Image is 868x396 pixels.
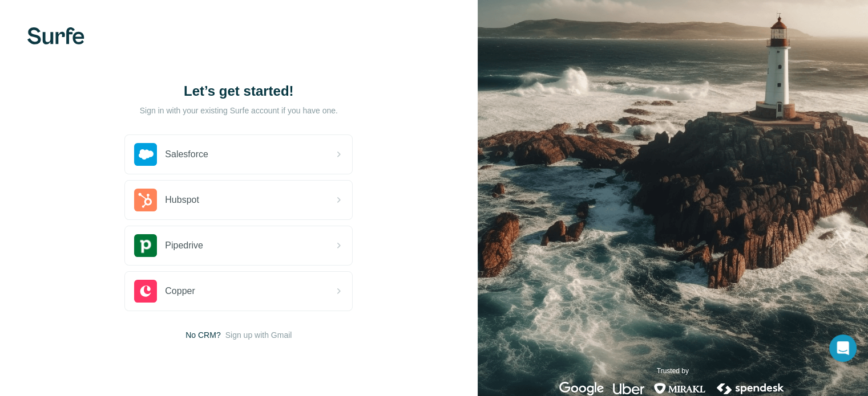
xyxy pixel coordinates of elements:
p: Trusted by [657,366,689,376]
span: Hubspot [165,193,199,207]
img: salesforce's logo [134,143,157,166]
img: mirakl's logo [653,382,706,395]
span: Pipedrive [165,239,203,252]
img: google's logo [559,382,604,395]
span: Salesforce [165,148,208,161]
div: Open Intercom Messenger [829,334,857,362]
img: pipedrive's logo [134,234,157,257]
img: hubspot's logo [134,189,157,211]
img: copper's logo [134,280,157,303]
p: Sign in with your existing Surfe account if you have one. [140,105,338,116]
span: No CRM? [185,329,220,341]
button: Sign up with Gmail [225,329,292,341]
img: Surfe's logo [27,27,84,44]
img: uber's logo [613,382,644,395]
span: Copper [165,284,195,298]
img: spendesk's logo [715,382,786,395]
h1: Let’s get started! [124,82,353,100]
